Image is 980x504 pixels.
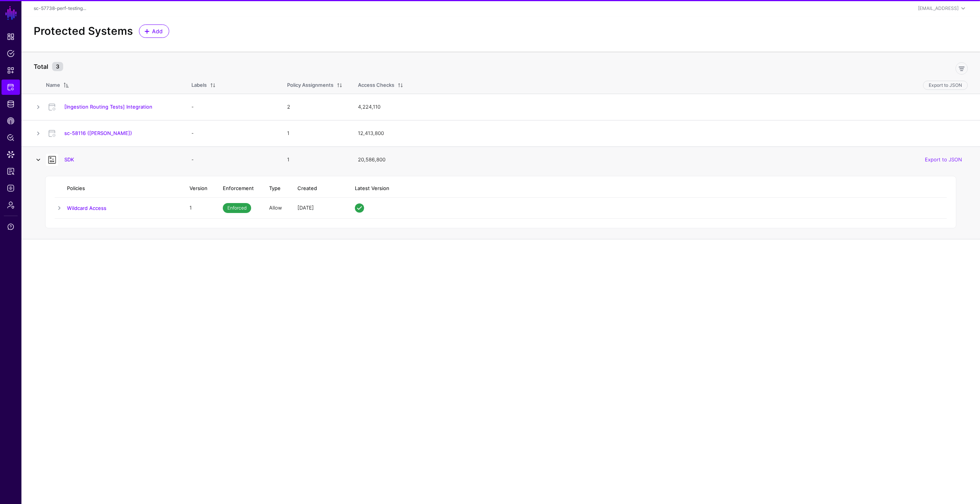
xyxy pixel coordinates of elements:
[2,80,20,95] a: Protected Systems
[184,146,279,173] td: -
[2,180,20,196] a: Logs
[7,201,15,209] span: Admin
[261,179,290,198] th: Type
[64,156,74,163] a: SDK
[151,27,164,35] span: Add
[64,130,132,136] a: sc-58116 ([PERSON_NAME])
[347,179,947,198] th: Latest Version
[2,96,20,112] a: Identity Data Fabric
[223,203,251,213] span: Enforced
[7,100,15,108] span: Identity Data Fabric
[358,103,968,111] div: 4,224,110
[46,154,58,166] img: svg+xml;base64,PHN2ZyB3aWR0aD0iNjQiIGhlaWdodD0iNjQiIHZpZXdCb3g9IjAgMCA2NCA2NCIgZmlsbD0ibm9uZSIgeG...
[2,63,20,78] a: Snippets
[34,25,133,38] h2: Protected Systems
[34,63,48,70] strong: Total
[279,146,350,173] td: 1
[184,120,279,146] td: -
[2,130,20,145] a: Policy Lens
[279,120,350,146] td: 1
[215,179,261,198] th: Enforcement
[7,83,15,91] span: Protected Systems
[139,24,169,38] a: Add
[2,164,20,179] a: Reports
[182,198,215,219] td: 1
[923,81,968,90] button: Export to JSON
[7,117,15,125] span: CAEP Hub
[7,184,15,192] span: Logs
[7,33,15,41] span: Dashboard
[67,179,182,198] th: Policies
[46,81,60,89] div: Name
[191,81,207,89] div: Labels
[2,197,20,213] a: Admin
[64,104,152,110] a: [Ingestion Routing Tests] Integration
[67,205,106,211] a: Wildcard Access
[7,67,15,74] span: Snippets
[358,81,394,89] div: Access Checks
[261,198,290,219] td: Allow
[297,205,314,211] span: [DATE]
[2,113,20,128] a: CAEP Hub
[34,5,86,11] a: sc-57738-perf-testing...
[7,167,15,175] span: Reports
[52,62,63,71] small: 3
[2,29,20,44] a: Dashboard
[7,50,15,57] span: Policies
[358,130,968,137] div: 12,413,800
[925,156,962,163] a: Export to JSON
[7,223,15,231] span: Support
[287,81,333,89] div: Policy Assignments
[184,94,279,120] td: -
[279,94,350,120] td: 2
[358,156,968,164] div: 20,586,800
[290,179,347,198] th: Created
[2,147,20,162] a: Data Lens
[5,5,18,21] a: SGNL
[7,134,15,141] span: Policy Lens
[182,179,215,198] th: Version
[2,46,20,61] a: Policies
[7,151,15,158] span: Data Lens
[918,5,959,12] div: [EMAIL_ADDRESS]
